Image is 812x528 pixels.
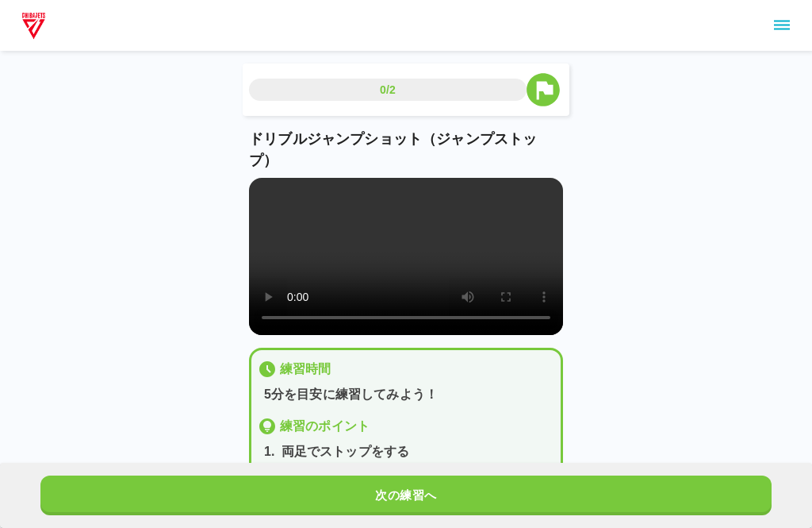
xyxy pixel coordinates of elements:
[768,12,795,39] button: sidemenu
[280,360,331,379] p: 練習時間
[264,385,554,404] p: 5分を目安に練習してみよう！
[282,442,410,461] p: 両足でストップをする
[249,129,563,172] p: ドリブルジャンプショット（ジャンプストップ）
[40,476,772,515] button: 次の練習へ
[19,10,48,41] img: dummy
[280,417,370,436] p: 練習のポイント
[380,82,396,98] p: 0/2
[264,442,275,461] p: 1 .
